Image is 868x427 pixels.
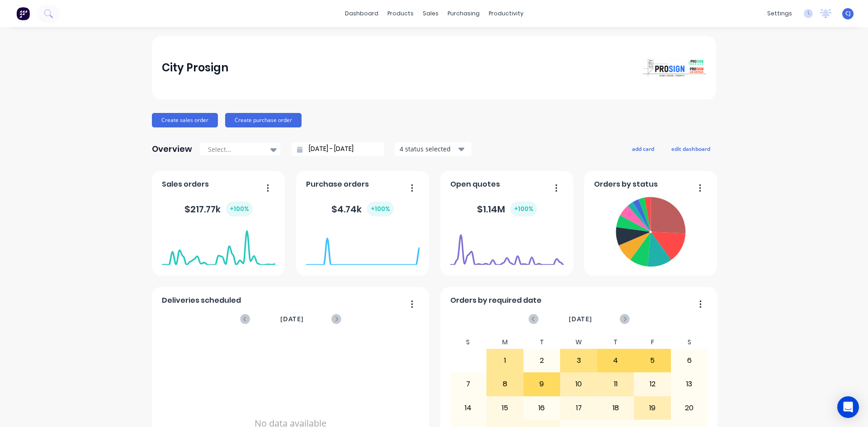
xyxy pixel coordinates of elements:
[280,314,304,324] span: [DATE]
[524,336,561,349] div: T
[626,143,660,155] button: add card
[763,7,797,20] div: settings
[561,397,597,419] div: 17
[162,295,241,306] span: Deliveries scheduled
[450,179,500,190] span: Open quotes
[634,349,670,372] div: 5
[569,314,592,324] span: [DATE]
[524,373,560,395] div: 9
[450,373,486,395] div: 7
[450,336,487,349] div: S
[418,7,443,20] div: sales
[671,349,708,372] div: 6
[671,336,708,349] div: S
[400,144,457,154] div: 4 status selected
[225,113,302,127] button: Create purchase order
[162,59,228,77] div: City Prosign
[484,7,528,20] div: productivity
[510,202,537,216] div: + 100 %
[152,140,192,158] div: Overview
[487,397,523,419] div: 15
[16,7,30,20] img: Factory
[845,9,851,18] span: CJ
[634,397,670,419] div: 19
[634,336,671,349] div: F
[598,373,634,395] div: 11
[162,179,209,190] span: Sales orders
[524,349,560,372] div: 2
[598,397,634,419] div: 18
[383,7,418,20] div: products
[331,202,394,216] div: $ 4.74k
[367,202,394,216] div: + 100 %
[487,349,523,372] div: 1
[486,336,524,349] div: M
[487,373,523,395] div: 8
[340,7,383,20] a: dashboard
[665,143,716,155] button: edit dashboard
[560,336,597,349] div: W
[561,373,597,395] div: 10
[671,373,708,395] div: 13
[561,349,597,372] div: 3
[837,396,859,418] div: Open Intercom Messenger
[524,397,560,419] div: 16
[226,202,253,216] div: + 100 %
[643,59,706,77] img: City Prosign
[634,373,670,395] div: 12
[306,179,369,190] span: Purchase orders
[477,202,537,216] div: $ 1.14M
[395,142,472,156] button: 4 status selected
[184,202,253,216] div: $ 217.77k
[450,397,486,419] div: 14
[598,349,634,372] div: 4
[597,336,634,349] div: T
[152,113,218,127] button: Create sales order
[443,7,484,20] div: purchasing
[594,179,658,190] span: Orders by status
[671,397,708,419] div: 20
